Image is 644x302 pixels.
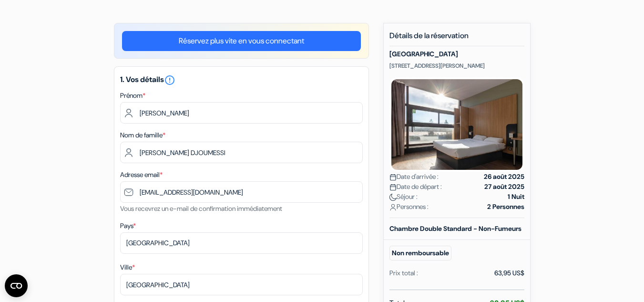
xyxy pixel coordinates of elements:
img: user_icon.svg [389,204,397,211]
strong: 2 Personnes [487,202,524,212]
h5: 1. Vos détails [120,74,363,86]
img: moon.svg [389,194,397,201]
label: Nom de famille [120,130,165,140]
input: Entrer le nom de famille [120,142,363,163]
label: Pays [120,221,136,231]
small: Non remboursable [389,246,451,260]
div: Prix total : [389,268,418,278]
input: Entrer adresse e-mail [120,181,363,203]
div: 63,95 US$ [494,268,524,278]
img: calendar.svg [389,174,397,181]
a: error_outline [164,74,175,84]
label: Prénom [120,91,145,101]
strong: 26 août 2025 [484,172,524,182]
a: Réservez plus vite en vous connectant [122,31,361,51]
img: calendar.svg [389,184,397,191]
h5: Détails de la réservation [389,31,524,46]
p: [STREET_ADDRESS][PERSON_NAME] [389,62,524,70]
i: error_outline [164,74,175,86]
span: Date de départ : [389,182,442,192]
span: Personnes : [389,202,429,212]
small: Vous recevrez un e-mail de confirmation immédiatement [120,204,282,213]
span: Date d'arrivée : [389,172,439,182]
button: Ouvrir le widget CMP [5,274,28,297]
label: Adresse email [120,170,163,180]
label: Ville [120,262,135,272]
span: Séjour : [389,192,418,202]
b: Chambre Double Standard - Non-Fumeurs [389,224,521,233]
input: Entrez votre prénom [120,102,363,124]
strong: 27 août 2025 [484,182,524,192]
h5: [GEOGRAPHIC_DATA] [389,50,524,58]
strong: 1 Nuit [508,192,524,202]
